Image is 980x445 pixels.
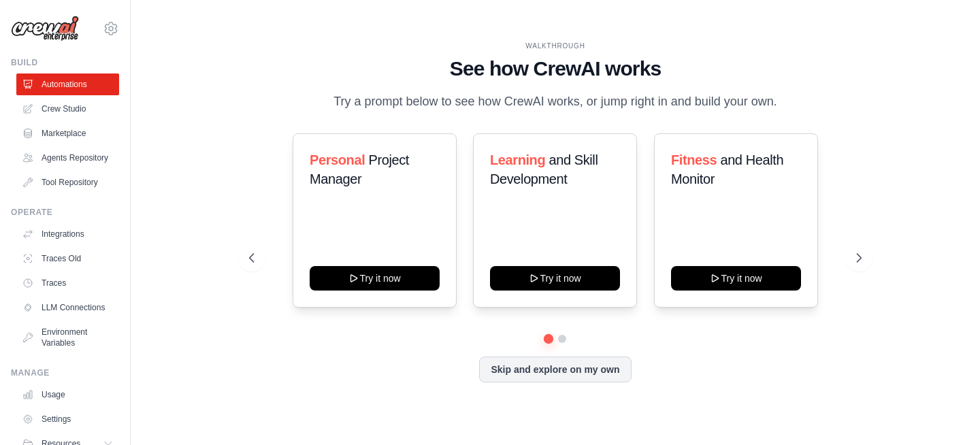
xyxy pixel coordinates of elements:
span: and Health Monitor [671,152,783,186]
a: Integrations [16,223,119,245]
a: Agents Repository [16,147,119,169]
a: Automations [16,73,119,95]
div: Build [11,57,119,68]
a: Crew Studio [16,98,119,120]
a: Traces Old [16,248,119,269]
a: Environment Variables [16,321,119,354]
div: Manage [11,367,119,378]
a: Usage [16,384,119,406]
a: Settings [16,408,119,430]
a: LLM Connections [16,297,119,318]
div: WALKTHROUGH [249,41,861,51]
span: Personal [310,152,365,167]
button: Skip and explore on my own [479,357,631,382]
img: Logo [11,16,79,42]
span: Fitness [671,152,717,167]
span: Learning [490,152,545,167]
a: Marketplace [16,122,119,144]
button: Try it now [671,266,801,291]
a: Traces [16,272,119,294]
div: Operate [11,207,119,218]
button: Try it now [490,266,620,291]
a: Tool Repository [16,171,119,193]
button: Try it now [310,266,440,291]
p: Try a prompt below to see how CrewAI works, or jump right in and build your own. [327,92,784,112]
h1: See how CrewAI works [249,56,861,81]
